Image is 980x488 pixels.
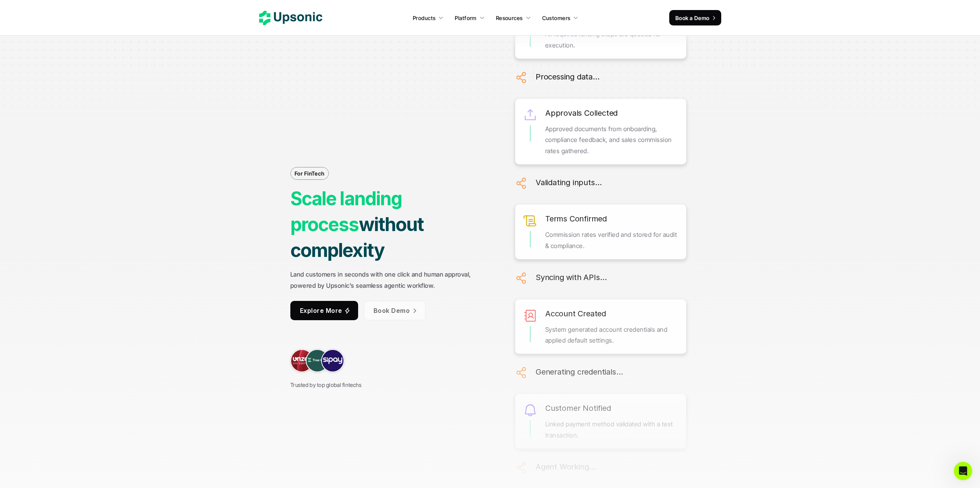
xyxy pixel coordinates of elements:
[290,187,405,236] strong: Scale landing process
[954,462,972,480] iframe: Intercom live chat
[542,14,571,22] p: Customers
[536,365,623,378] h6: Generating credentials…
[536,460,596,473] h6: Agent Working...
[496,14,523,22] p: Resources
[545,307,606,320] h6: Account Created
[300,305,342,316] p: Explore More
[545,419,678,441] p: Linked payment method validated with a test transaction.
[536,70,600,83] h6: Processing data…
[536,271,606,284] h6: Syncing with APIs…
[408,11,448,25] a: Products
[364,301,425,320] a: Book Demo
[545,402,611,415] h6: Customer Notified
[545,212,607,225] h6: Terms Confirmed
[545,324,678,346] p: System generated account credentials and applied default settings.
[413,14,436,22] p: Products
[545,106,618,120] h6: Approvals Collected
[290,213,427,262] strong: without complexity
[373,305,409,316] p: Book Demo
[290,301,358,320] a: Explore More
[295,169,325,177] p: For FinTech
[675,14,710,22] p: Book a Demo
[290,380,362,390] p: Trusted by top global fintechs
[545,29,678,51] p: All required landing steps are queued for execution.
[545,123,678,157] p: Approved documents from onboarding, compliance feedback, and sales commission rates gathered.
[455,14,476,22] p: Platform
[290,270,472,289] strong: Land customers in seconds with one click and human approval, powered by Upsonic’s seamless agenti...
[536,176,601,189] h6: Validating inputs…
[545,229,678,252] p: Commission rates verified and stored for audit & compliance.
